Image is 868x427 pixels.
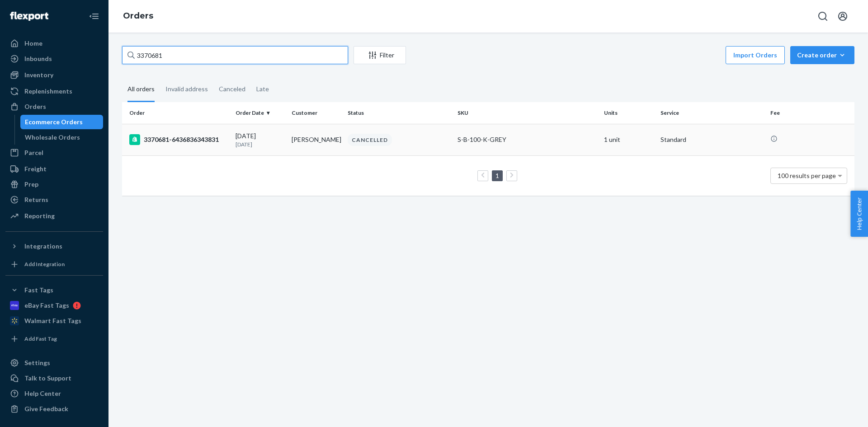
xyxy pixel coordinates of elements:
div: Canceled [219,77,245,101]
a: Reporting [5,209,103,223]
div: Help Center [24,389,61,398]
th: Order Date [232,102,288,124]
th: Order [122,102,232,124]
button: Close Navigation [85,7,103,25]
button: Integrations [5,239,103,253]
th: Fee [767,102,854,124]
a: Walmart Fast Tags [5,314,103,328]
div: S-B-100-K-GREY [458,135,597,144]
div: Integrations [24,242,62,251]
div: Freight [24,164,47,174]
button: Open account menu [834,7,852,25]
a: Home [5,36,103,51]
div: Fast Tags [24,286,53,295]
a: eBay Fast Tags [5,298,103,313]
div: Late [256,77,269,101]
a: Ecommerce Orders [20,115,104,129]
div: Settings [24,358,50,367]
div: Home [24,39,42,48]
a: Inventory [5,68,103,82]
div: Give Feedback [24,404,68,413]
div: Customer [292,109,340,117]
div: Add Fast Tag [24,335,57,343]
ol: breadcrumbs [116,3,160,29]
div: Parcel [24,148,43,157]
div: Create order [797,51,848,60]
input: Search orders [122,46,348,64]
div: 3370681-6436836343831 [129,134,228,145]
a: Add Fast Tag [5,332,103,346]
span: 100 results per page [778,172,836,179]
button: Filter [354,46,406,64]
div: All orders [127,77,155,102]
button: Help Center [850,191,868,237]
a: Add Integration [5,257,103,272]
a: Prep [5,177,103,192]
div: Wholesale Orders [25,133,80,142]
div: Reporting [24,211,55,221]
div: Invalid address [165,77,208,101]
div: Inbounds [24,54,52,63]
a: Help Center [5,386,103,401]
div: Inventory [24,70,53,80]
div: Returns [24,195,48,204]
div: Add Integration [24,260,65,268]
a: Freight [5,162,103,176]
a: Wholesale Orders [20,130,104,145]
a: Talk to Support [5,371,103,385]
button: Import Orders [726,46,785,64]
img: Flexport logo [10,12,48,21]
div: CANCELLED [348,134,392,146]
a: Replenishments [5,84,103,99]
div: Replenishments [24,87,72,96]
div: Ecommerce Orders [25,117,83,127]
div: Talk to Support [24,374,71,383]
a: Page 1 is your current page [494,172,501,179]
div: [DATE] [236,131,284,148]
td: [PERSON_NAME] [288,124,344,155]
th: SKU [454,102,600,124]
button: Give Feedback [5,402,103,416]
a: Returns [5,192,103,207]
a: Parcel [5,145,103,160]
button: Create order [790,46,854,64]
th: Status [344,102,454,124]
div: Orders [24,102,46,111]
button: Open Search Box [814,7,832,25]
div: Walmart Fast Tags [24,316,81,325]
th: Units [600,102,656,124]
button: Fast Tags [5,283,103,297]
a: Orders [5,99,103,114]
div: Filter [354,51,406,60]
a: Settings [5,356,103,370]
div: eBay Fast Tags [24,301,69,310]
p: Standard [660,135,763,144]
a: Orders [123,11,153,21]
p: [DATE] [236,141,284,148]
div: Prep [24,180,38,189]
th: Service [657,102,767,124]
a: Inbounds [5,52,103,66]
td: 1 unit [600,124,656,155]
